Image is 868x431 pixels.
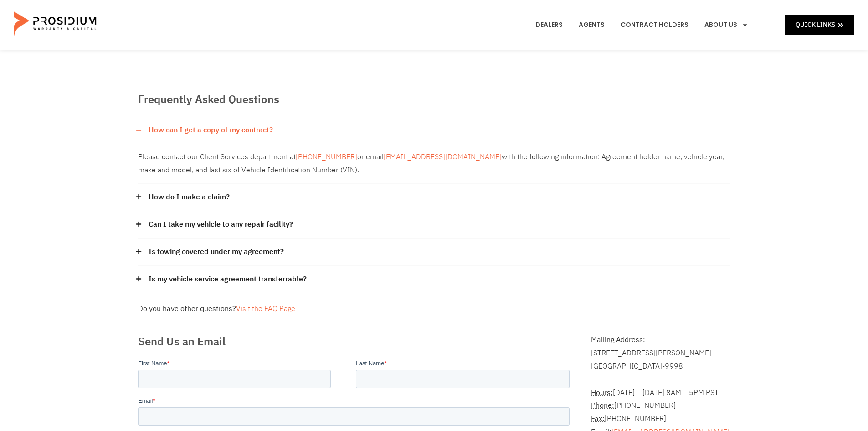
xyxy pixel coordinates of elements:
[138,239,730,266] div: Is towing covered under my agreement?
[698,8,755,42] a: About Us
[138,144,730,184] div: How can I get a copy of my contract?
[149,191,230,204] a: How do I make a claim?
[149,273,307,286] a: Is my vehicle service agreement transferrable?
[591,413,605,424] strong: Fax:
[591,400,614,411] strong: Phone:
[138,302,730,316] div: Do you have other questions?
[138,211,730,239] div: Can I take my vehicle to any repair facility?
[149,218,293,231] a: Can I take my vehicle to any repair facility?
[138,266,730,293] div: Is my vehicle service agreement transferrable?
[591,347,730,360] div: [STREET_ADDRESS][PERSON_NAME]
[529,8,755,42] nav: Menu
[796,19,835,31] span: Quick Links
[218,1,247,8] span: Last Name
[384,151,502,162] a: [EMAIL_ADDRESS][DOMAIN_NAME]
[138,333,573,350] h2: Send Us an Email
[591,400,614,411] abbr: Phone Number
[614,8,695,42] a: Contract Holders
[591,387,613,398] strong: Hours:
[149,124,273,137] a: How can I get a copy of my contract?
[591,360,730,373] div: [GEOGRAPHIC_DATA]-9998
[591,413,605,424] abbr: Fax
[591,387,613,398] abbr: Hours
[138,184,730,211] div: How do I make a claim?
[785,15,854,35] a: Quick Links
[529,8,570,42] a: Dealers
[591,334,645,345] b: Mailing Address:
[296,151,357,162] a: [PHONE_NUMBER]
[572,8,611,42] a: Agents
[149,245,284,259] a: Is towing covered under my agreement?
[236,303,295,314] a: Visit the FAQ Page
[138,117,730,144] div: How can I get a copy of my contract?
[138,91,730,108] h2: Frequently Asked Questions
